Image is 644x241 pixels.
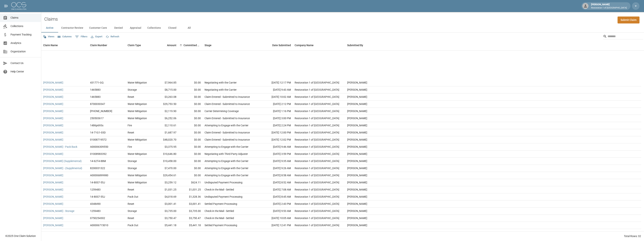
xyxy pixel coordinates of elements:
[295,166,339,170] div: Restoration 1 of Evansville
[259,172,293,179] div: [DATE] 8:58 AM
[110,23,127,32] button: Denied
[128,209,137,213] div: Storage
[128,230,147,234] div: Water Mitigation
[58,23,86,32] button: Contractor Review
[205,209,234,213] div: Check in the Mail - Settled
[154,122,178,129] div: $2,110.61
[154,143,178,151] div: $3,375.95
[184,40,201,50] div: Committed Amount
[178,122,203,129] div: $0.00
[90,223,108,227] div: A00006715010
[43,88,63,92] a: [PERSON_NAME]
[90,173,108,177] div: A00006899980
[178,101,203,108] div: $0.00
[154,79,178,86] div: $7,964.85
[178,108,203,115] div: $0.00
[11,41,38,45] span: Analytics
[178,136,203,143] div: $0.00
[154,172,178,179] div: $29,454.61
[126,40,154,50] div: Claim Type
[259,158,293,165] div: [DATE] 9:35 AM
[205,124,248,127] div: Attempting to Engage with the Carrier
[347,202,367,206] div: Amanda Murry
[43,145,77,149] a: [PERSON_NAME] - Pack Back
[259,186,293,193] div: [DATE] 7:08 AM
[41,23,58,32] button: Active
[259,151,293,158] div: [DATE] 3:59 PM
[205,159,248,163] div: Attempting to Engage with the Carrier
[43,152,63,156] a: [PERSON_NAME]
[178,93,203,101] div: $0.00
[90,81,104,84] div: 431771-GQ
[127,23,144,32] button: Appraisal
[154,115,178,122] div: $6,252.06
[90,230,104,234] div: 1479Q275G
[154,165,178,172] div: $7,470.00
[90,195,105,199] div: 14-80S7-55J
[295,181,339,184] div: Restoration 1 of Evansville
[90,34,103,40] button: Export
[624,234,641,238] div: Total Rows: 32
[347,223,367,227] div: Amanda Murry
[347,230,367,234] div: Amanda Murry
[154,86,178,93] div: $8,715.00
[74,34,88,40] button: Show filters
[205,109,239,113] div: Carrier Determining Coverage
[178,151,203,158] div: $0.00
[205,173,248,177] div: Attempting to Engage with the Carrier
[259,93,293,101] div: [DATE] 10:02 AM
[259,136,293,143] div: [DATE] 12:02 PM
[42,34,55,40] button: Views
[154,40,178,50] div: Amount
[272,40,291,50] div: Date Submitted
[43,223,63,227] a: [PERSON_NAME]
[128,131,134,134] div: Reset
[259,122,293,129] div: [DATE] 2:24 PM
[205,95,250,99] div: Claim Entered - Submitted to Insurance
[90,202,101,206] div: 4348490
[259,179,293,186] div: [DATE] 8:52 AM
[90,159,106,163] div: 14-62T4-88M
[347,145,367,149] div: Amanda Murry
[295,216,339,220] div: Restoration 1 of Evansville
[259,40,293,50] div: Date Submitted
[347,116,367,120] div: Amanda Murry
[128,173,147,177] div: Water Mitigation
[154,136,178,143] div: $48,020.70
[347,159,367,163] div: Amanda Murry
[259,108,293,115] div: [DATE] 1:16 PM
[128,159,137,163] div: Storage
[90,138,107,142] div: 01008719572
[259,208,293,215] div: [DATE] 9:53 AM
[11,70,38,74] span: Help Center
[178,179,203,186] div: $624.11
[43,202,63,206] a: [PERSON_NAME]
[295,40,314,50] div: Company Name
[105,34,120,40] button: Refresh
[154,200,178,208] div: $3,001.41
[203,40,259,50] div: Stage
[347,138,367,142] div: Amanda Murry
[167,40,176,50] div: Amount
[154,229,178,236] div: $5,667.86
[295,131,339,134] div: Restoration 1 of Evansville
[128,124,132,127] div: Fire
[295,230,339,234] div: Restoration 1 of Evansville
[205,88,237,92] div: Negotiating with the Carrier
[345,40,392,50] div: Submitted By
[90,209,101,213] div: 1259483
[259,229,293,236] div: [DATE] 2:46 PM
[90,145,108,149] div: A00006309550
[590,3,628,9] div: [PERSON_NAME]
[43,124,63,127] a: [PERSON_NAME]
[43,188,63,191] a: [PERSON_NAME]
[259,222,293,229] div: [DATE] 12:41 PM
[86,23,110,32] button: Customer Care
[43,173,63,177] a: [PERSON_NAME]
[295,88,339,92] div: Restoration 1 of Evansville
[295,138,339,142] div: Restoration 1 of Evansville
[295,209,339,213] div: Restoration 1 of Evansville
[90,188,101,191] div: 1259483
[128,202,134,206] div: Reset
[295,81,339,84] div: Restoration 1 of Evansville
